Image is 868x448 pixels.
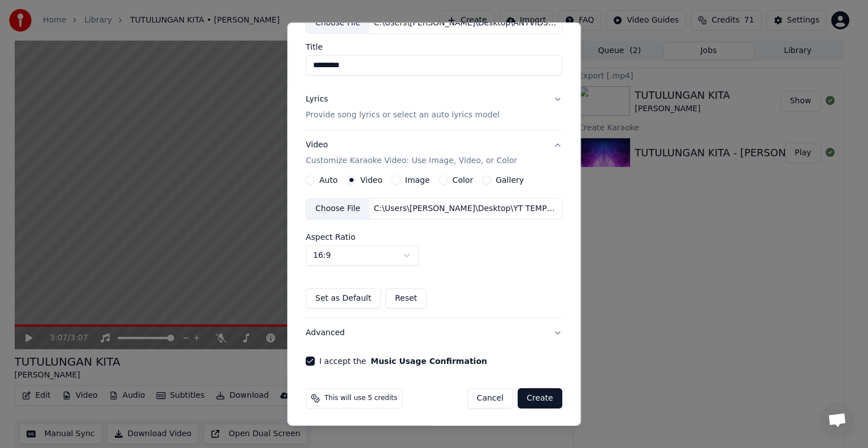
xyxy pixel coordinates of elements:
label: Video [361,176,383,184]
div: VideoCustomize Karaoke Video: Use Image, Video, or Color [306,175,562,318]
p: Customize Karaoke Video: Use Image, Video, or Color [306,155,517,166]
label: Gallery [496,176,524,184]
button: Advanced [306,318,562,348]
div: Choose File [306,13,370,33]
label: Auto [319,176,338,184]
label: Color [453,176,474,184]
p: Provide song lyrics or select an auto lyrics model [306,109,500,121]
div: Video [306,139,517,166]
label: Image [405,176,430,184]
button: Reset [385,288,427,309]
div: C:\Users\[PERSON_NAME]\Desktop\ANYVID3\music\[PERSON_NAME] Lyrics [PERSON_NAME].mp3 [370,17,562,29]
label: Aspect Ratio [306,233,562,241]
button: Cancel [467,388,513,409]
span: This will use 5 credits [324,394,397,403]
div: Lyrics [306,94,328,105]
div: C:\Users\[PERSON_NAME]\Desktop\YT TEMPLATE\new jr karaoke studio final template(1).mp4 [370,203,562,214]
label: Title [306,43,562,51]
button: LyricsProvide song lyrics or select an auto lyrics model [306,85,562,130]
button: VideoCustomize Karaoke Video: Use Image, Video, or Color [306,130,562,175]
label: I accept the [319,357,487,365]
button: Set as Default [306,288,381,309]
div: Choose File [306,199,370,219]
button: I accept the [371,357,487,365]
button: Create [518,388,562,409]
